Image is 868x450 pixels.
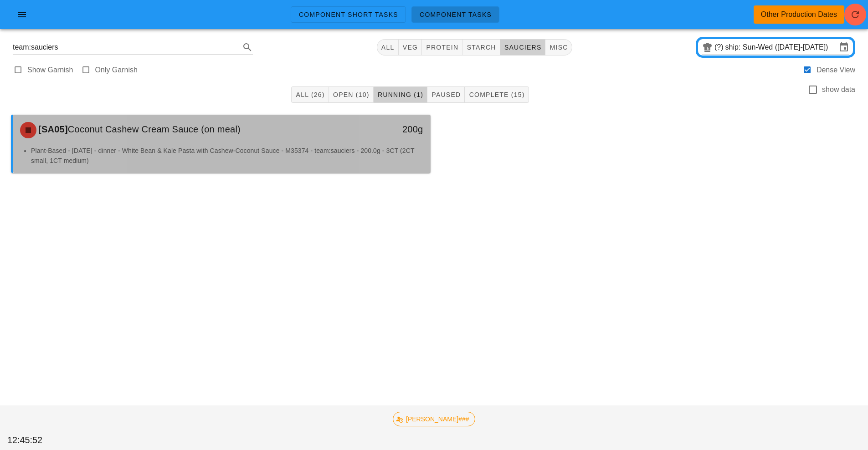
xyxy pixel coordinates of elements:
label: Show Garnish [27,66,73,75]
button: All (26) [291,86,329,103]
span: [SA05] [36,124,68,134]
button: misc [545,39,572,56]
button: starch [462,39,500,56]
div: (?) [714,43,725,52]
span: protein [426,44,458,51]
div: 200g [330,122,423,137]
a: Component Short Tasks [291,6,406,23]
button: sauciers [500,39,546,56]
span: Open (10) [333,91,370,98]
span: Coconut Cashew Cream Sauce (on meal) [68,124,241,134]
li: Plant-Based - [DATE] - dinner - White Bean & Kale Pasta with Cashew-Coconut Sauce - M35374 - team... [31,146,423,166]
button: Paused [427,86,465,103]
span: sauciers [504,44,542,51]
button: Complete (15) [465,86,529,103]
button: Running (1) [374,86,427,103]
span: All [381,44,395,51]
label: Dense View [817,66,855,75]
span: Running (1) [377,91,423,98]
span: misc [549,44,568,51]
span: All (26) [295,91,324,98]
button: veg [399,39,422,56]
span: Paused [431,91,461,98]
a: Component Tasks [411,6,499,23]
button: protein [422,39,462,56]
div: Other Production Dates [761,9,837,20]
button: Open (10) [329,86,374,103]
label: show data [822,85,855,94]
span: Complete (15) [468,91,524,98]
span: Component Tasks [419,11,492,18]
span: veg [402,44,418,51]
span: Component Short Tasks [298,11,398,18]
span: starch [466,44,496,51]
label: Only Garnish [95,66,138,75]
button: All [377,39,399,56]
